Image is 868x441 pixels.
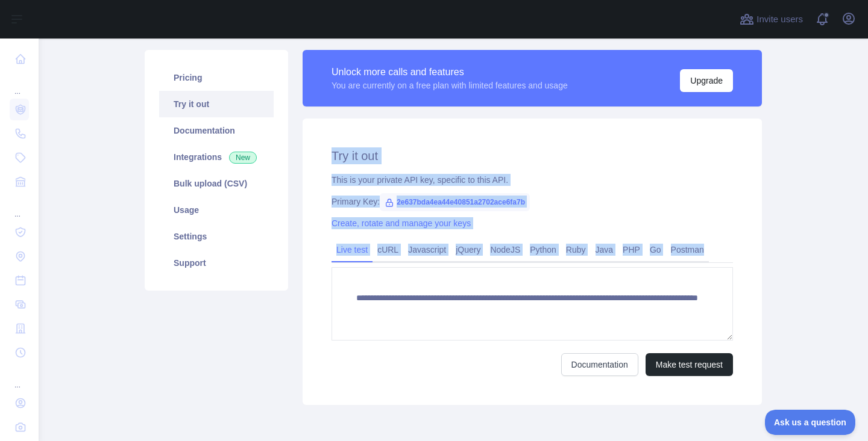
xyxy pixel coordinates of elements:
a: Integrations New [159,144,274,170]
a: PHP [618,240,645,259]
span: Invite users [756,13,803,26]
a: NodeJS [485,240,525,259]
a: Documentation [159,117,274,144]
a: Bulk upload (CSV) [159,170,274,197]
h2: Try it out [332,147,733,164]
a: Python [525,240,561,259]
a: Try it out [159,91,274,117]
a: Documentation [561,353,638,376]
span: New [229,152,257,164]
button: Invite users [737,10,805,29]
a: Go [645,240,666,259]
iframe: Toggle Customer Support [765,410,856,435]
a: Javascript [403,240,451,259]
a: jQuery [451,240,485,259]
div: You are currently on a free plan with limited features and usage [332,79,568,91]
div: Primary Key: [332,196,733,208]
span: 2e637bda4ea44e40851a2702ace6fa7b [380,193,530,211]
a: Usage [159,197,274,223]
button: Make test request [646,353,733,376]
div: ... [10,195,29,219]
a: Postman [666,240,709,259]
a: cURL [373,240,403,259]
a: Ruby [561,240,591,259]
a: Live test [332,240,373,259]
div: This is your private API key, specific to this API. [332,174,733,186]
button: Upgrade [680,69,733,92]
div: ... [10,72,29,96]
a: Java [591,240,618,259]
a: Create, rotate and manage your keys [332,218,471,228]
div: ... [10,366,29,390]
a: Support [159,250,274,276]
a: Settings [159,223,274,250]
div: Unlock more calls and features [332,65,568,79]
a: Pricing [159,64,274,91]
